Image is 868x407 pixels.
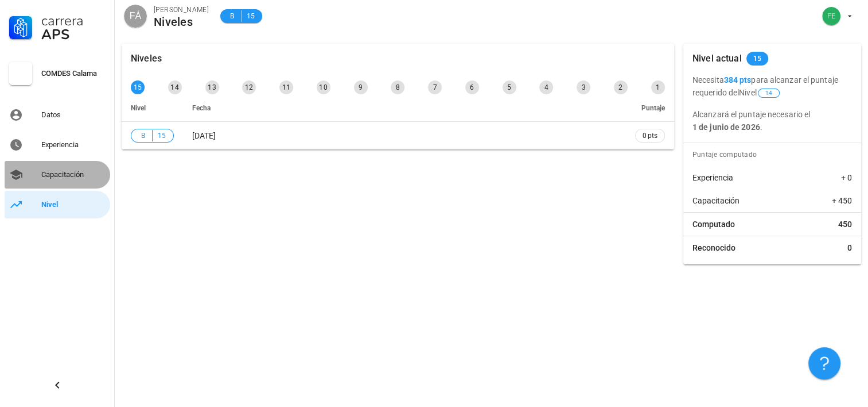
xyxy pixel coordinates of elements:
[279,80,293,94] div: 11
[41,28,106,41] div: APS
[651,80,665,94] div: 1
[192,131,216,140] span: [DATE]
[841,172,852,183] span: + 0
[131,104,146,112] span: Nivel
[692,242,735,254] span: Reconocido
[641,104,665,112] span: Puntaje
[614,80,628,94] div: 2
[227,10,236,22] span: B
[692,44,742,74] div: Nivel actual
[131,44,162,74] div: Niveles
[41,200,106,209] div: Nivel
[692,195,739,206] span: Capacitación
[5,101,110,129] a: Datos
[692,218,735,230] span: Computado
[205,80,219,94] div: 13
[465,80,479,94] div: 6
[692,172,733,183] span: Experiencia
[130,5,141,28] span: FÁ
[246,10,255,22] span: 15
[503,80,516,94] div: 5
[765,89,772,97] span: 14
[41,170,106,179] div: Capacitación
[183,94,626,122] th: Fecha
[539,80,553,94] div: 4
[692,74,852,99] p: Necesita para alcanzar el puntaje requerido del
[838,218,852,230] span: 450
[317,80,330,94] div: 10
[41,140,106,149] div: Experiencia
[391,80,404,94] div: 8
[739,88,781,97] span: Nivel
[131,80,145,94] div: 15
[124,5,147,28] div: avatar
[154,4,209,16] div: [PERSON_NAME]
[753,52,762,66] span: 15
[41,69,106,78] div: COMDES Calama
[692,108,852,133] p: Alcanzará el puntaje necesario el .
[154,16,209,28] div: Niveles
[157,130,166,141] span: 15
[354,80,368,94] div: 9
[626,94,674,122] th: Puntaje
[138,130,147,141] span: B
[5,191,110,218] a: Nivel
[5,131,110,159] a: Experiencia
[5,161,110,189] a: Capacitación
[168,80,182,94] div: 14
[428,80,442,94] div: 7
[41,110,106,120] div: Datos
[242,80,256,94] div: 12
[832,195,852,206] span: + 450
[122,94,183,122] th: Nivel
[577,80,590,94] div: 3
[724,75,752,85] b: 384 pts
[692,122,760,132] b: 1 de junio de 2026
[643,130,657,141] span: 0 pts
[822,7,840,25] div: avatar
[688,143,861,166] div: Puntaje computado
[192,104,211,112] span: Fecha
[41,14,106,28] div: Carrera
[847,242,852,254] span: 0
